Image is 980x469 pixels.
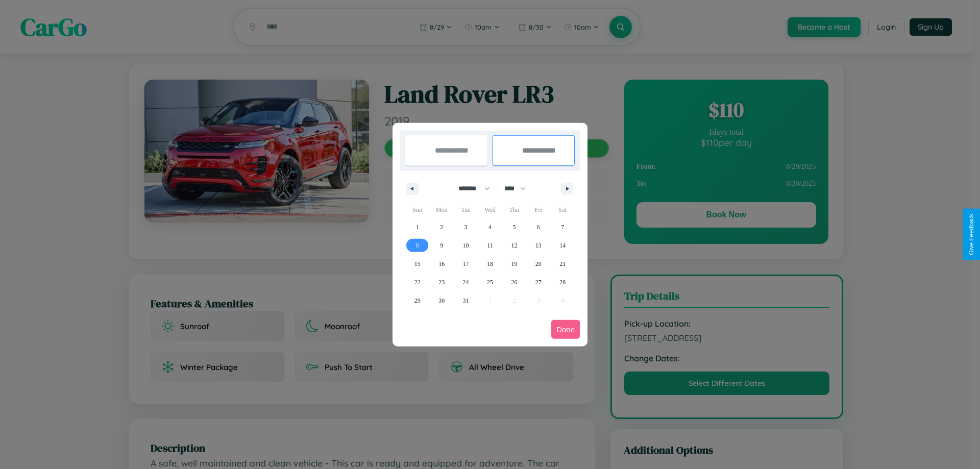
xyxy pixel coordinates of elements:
span: 31 [463,291,469,310]
button: 18 [478,255,502,273]
span: 18 [487,255,493,273]
span: 17 [463,255,469,273]
span: 16 [438,255,445,273]
span: 22 [414,273,421,291]
button: 24 [454,273,478,291]
span: 20 [535,255,542,273]
span: 30 [438,291,445,310]
button: 30 [429,291,453,310]
span: Wed [478,202,502,218]
span: 24 [463,273,469,291]
span: 9 [440,236,443,255]
button: 1 [405,218,429,236]
span: 13 [535,236,542,255]
span: 14 [559,236,566,255]
button: 8 [405,236,429,255]
button: 27 [526,273,550,291]
span: 11 [487,236,493,255]
span: 8 [416,236,419,255]
button: 26 [502,273,526,291]
div: Give Feedback [968,214,975,255]
span: Mon [429,202,453,218]
span: 19 [511,255,517,273]
span: 28 [559,273,566,291]
button: 3 [454,218,478,236]
button: 14 [551,236,575,255]
span: 6 [537,218,540,236]
button: 6 [526,218,550,236]
span: Thu [502,202,526,218]
span: 23 [438,273,445,291]
span: 1 [416,218,419,236]
button: 2 [429,218,453,236]
button: 15 [405,255,429,273]
button: 29 [405,291,429,310]
span: 29 [414,291,421,310]
button: 9 [429,236,453,255]
button: 22 [405,273,429,291]
button: 28 [551,273,575,291]
span: 2 [440,218,443,236]
button: 19 [502,255,526,273]
span: Tue [454,202,478,218]
button: 20 [526,255,550,273]
span: 12 [511,236,517,255]
span: 21 [559,255,566,273]
button: 31 [454,291,478,310]
button: 5 [502,218,526,236]
span: Fri [526,202,550,218]
button: 10 [454,236,478,255]
button: 11 [478,236,502,255]
button: 17 [454,255,478,273]
span: 4 [488,218,492,236]
span: 26 [511,273,517,291]
button: 12 [502,236,526,255]
button: 16 [429,255,453,273]
button: 4 [478,218,502,236]
span: 10 [463,236,469,255]
span: 25 [487,273,493,291]
span: 7 [561,218,564,236]
span: 3 [464,218,468,236]
button: Done [551,320,580,339]
button: 25 [478,273,502,291]
button: 23 [429,273,453,291]
span: 15 [414,255,421,273]
button: 13 [526,236,550,255]
span: Sat [551,202,575,218]
button: 21 [551,255,575,273]
span: 5 [512,218,516,236]
span: Sun [405,202,429,218]
button: 7 [551,218,575,236]
span: 27 [535,273,542,291]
